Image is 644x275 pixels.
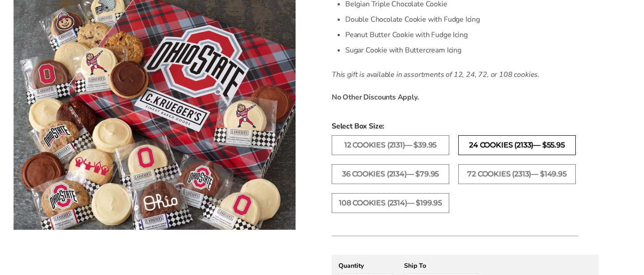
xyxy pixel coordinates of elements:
label: 72 Cookies (2313)— $149.95 [458,164,576,184]
em: This gift is available in assortments of 12, 24, 72, or 108 cookies. [332,70,540,80]
label: 12 Cookies (2131)— $39.95 [332,135,449,155]
label: 36 Cookies (2134)— $79.95 [332,164,449,184]
li: Double Chocolate Cookie with Fudge Icing [345,12,579,27]
label: 108 Cookies (2314)— $199.95 [332,193,449,213]
label: 24 Cookies (2133)— $55.95 [458,135,576,155]
li: Peanut Butter Cookie with Fudge Icing [345,27,579,43]
li: Sugar Cookie with Buttercream Icing [345,43,579,58]
iframe: Sign Up via Text for Offers [7,241,94,268]
div: Ship To [404,261,478,270]
span: Select Box Size: [332,121,599,132]
strong: No Other Discounts Apply. [332,92,419,102]
div: Quantity [338,261,393,270]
